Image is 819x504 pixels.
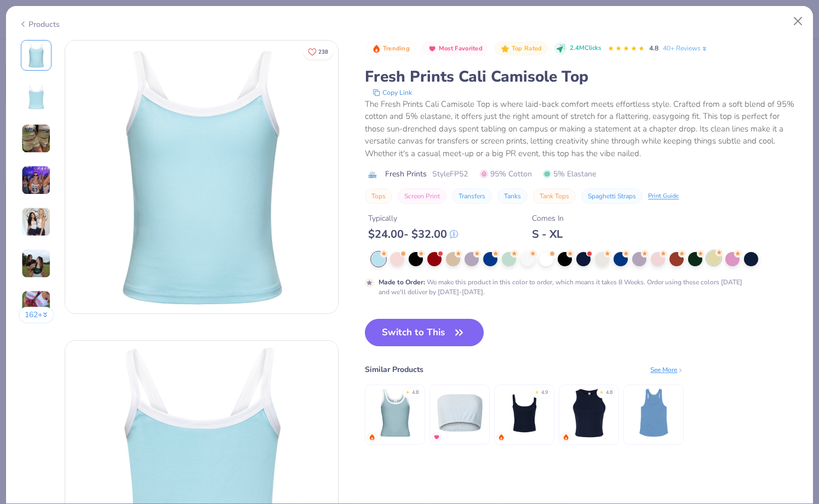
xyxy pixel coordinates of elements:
span: Most Favorited [439,45,483,51]
div: ★ [535,389,539,393]
span: 95% Cotton [480,168,532,180]
div: Products [19,19,60,30]
span: 238 [318,49,328,55]
div: Similar Products [365,364,423,375]
button: Tanks [497,188,528,204]
img: Top Rated sort [501,44,509,53]
div: ★ [599,389,604,393]
strong: Made to Order : [379,278,425,287]
button: Badge Button [366,42,415,56]
img: User generated content [21,165,51,195]
div: 4.8 [606,389,612,397]
img: Bella Canvas Ladies' Micro Ribbed Scoop Tank [499,387,551,439]
div: The Fresh Prints Cali Camisole Top is where laid-back comfort meets effortless style. Crafted fro... [365,98,800,160]
button: Tops [365,188,392,204]
img: Fresh Prints Sunset Blvd Ribbed Scoop Tank Top [369,387,421,439]
img: Fresh Prints Terry Bandeau [434,387,486,439]
span: 5% Elastane [543,168,596,180]
img: brand logo [365,170,380,179]
button: Spaghetti Straps [581,188,643,204]
span: Trending [383,45,410,51]
div: ★ [405,389,410,393]
img: MostFav.gif [433,434,440,440]
img: Back [23,84,49,110]
div: See More [650,365,684,375]
button: Transfers [452,188,492,204]
img: Trending sort [372,44,381,53]
span: Fresh Prints [385,168,427,180]
div: Comes In [532,213,564,224]
button: Close [788,11,809,32]
button: 162+ [19,307,54,323]
span: Top Rated [512,45,542,51]
button: Like [303,44,333,60]
span: 2.4M Clicks [570,44,601,53]
div: $ 24.00 - $ 32.00 [368,227,458,241]
div: S - XL [532,227,564,241]
button: Badge Button [422,42,488,56]
div: Typically [368,213,458,224]
img: Most Favorited sort [428,44,437,53]
img: Front [65,41,338,313]
img: User generated content [21,124,51,153]
img: User generated content [21,290,51,320]
span: Style FP52 [432,168,468,180]
div: We make this product in this color to order, which means it takes 8 Weeks. Order using these colo... [379,277,748,297]
div: Print Guide [648,192,679,201]
div: 4.8 Stars [608,40,645,58]
button: Tank Tops [533,188,576,204]
img: Los Angeles Apparel Tri Blend Racerback Tank 3.7oz [628,387,680,439]
div: Fresh Prints Cali Camisole Top [365,66,800,87]
img: Bella + Canvas Ladies' Micro Ribbed Racerback Tank [563,387,615,439]
img: trending.gif [369,434,375,440]
img: User generated content [21,249,51,278]
button: Screen Print [398,188,446,204]
div: 4.8 [412,389,419,397]
a: 40+ Reviews [663,43,708,53]
button: Badge Button [495,42,547,56]
button: Switch to This [365,319,484,346]
div: 4.9 [541,389,548,397]
img: User generated content [21,207,51,237]
img: trending.gif [498,434,505,440]
button: copy to clipboard [369,87,415,98]
img: Front [23,42,49,68]
span: 4.8 [649,44,658,53]
img: trending.gif [563,434,569,440]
